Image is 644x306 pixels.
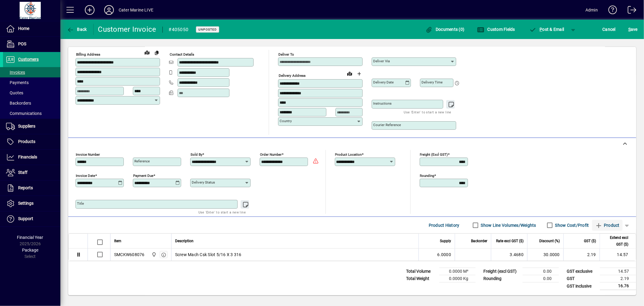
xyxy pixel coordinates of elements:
[198,209,246,216] mat-hint: Use 'Enter' to start a new line
[98,24,156,34] div: Customer Invoice
[523,268,559,275] td: 0.00
[421,80,443,84] mat-label: Delivery time
[17,235,43,240] span: Financial Year
[437,252,451,258] span: 6.0000
[260,152,282,157] mat-label: Order number
[18,155,37,159] span: Financials
[527,249,563,261] td: 30.0000
[604,1,617,21] a: Knowledge Base
[198,28,217,31] span: Unposted
[480,275,523,282] td: Rounding
[554,222,589,228] label: Show Cost/Profit
[18,57,39,62] span: Customers
[3,108,60,119] a: Communications
[404,109,451,116] mat-hint: Use 'Enter' to start a new line
[601,24,617,35] button: Cancel
[3,98,60,108] a: Backorders
[529,27,564,32] span: ost & Email
[175,252,242,258] span: Screw Mach Csk Slot 5/16 X 3 316
[480,222,536,228] label: Show Line Volumes/Weights
[142,47,152,57] a: View on map
[3,165,60,180] a: Staff
[18,201,34,206] span: Settings
[373,123,401,127] mat-label: Courier Reference
[600,249,636,261] td: 14.57
[592,220,623,231] button: Product
[18,170,27,175] span: Staff
[6,90,23,95] span: Quotes
[18,216,33,221] span: Support
[119,5,153,15] div: Cater Marine LIVE
[3,77,60,88] a: Payments
[67,27,87,32] span: Back
[424,24,466,35] button: Documents (0)
[3,67,60,77] a: Invoices
[3,88,60,98] a: Quotes
[114,238,121,244] span: Item
[280,119,292,123] mat-label: Country
[584,238,596,244] span: GST ($)
[564,282,600,290] td: GST inclusive
[623,1,636,21] a: Logout
[6,111,42,116] span: Communications
[169,25,189,34] div: #405050
[523,275,559,282] td: 0.00
[3,134,60,149] a: Products
[439,275,476,282] td: 0.0000 Kg
[175,238,194,244] span: Description
[18,41,26,46] span: POS
[191,152,202,157] mat-label: Sold by
[3,21,60,36] a: Home
[76,152,100,157] mat-label: Invoice number
[373,101,392,106] mat-label: Instructions
[628,24,638,34] span: ave
[600,268,636,275] td: 14.57
[539,238,560,244] span: Discount (%)
[18,124,35,129] span: Suppliers
[628,27,631,32] span: S
[3,181,60,196] a: Reports
[480,268,523,275] td: Freight (excl GST)
[420,152,448,157] mat-label: Freight (excl GST)
[60,24,94,35] app-page-header-button: Back
[439,268,476,275] td: 0.0000 M³
[354,69,364,79] button: Choose address
[133,174,153,178] mat-label: Payment due
[403,268,439,275] td: Total Volume
[603,24,616,34] span: Cancel
[22,248,38,252] span: Package
[373,80,394,84] mat-label: Delivery date
[403,275,439,282] td: Total Weight
[540,27,543,32] span: P
[345,69,354,78] a: View on map
[65,24,88,35] button: Back
[6,70,25,75] span: Invoices
[495,252,524,258] div: 3.4680
[440,238,451,244] span: Supply
[3,196,60,211] a: Settings
[477,27,515,32] span: Custom Fields
[420,174,434,178] mat-label: Rounding
[152,48,162,57] button: Copy to Delivery address
[192,180,215,184] mat-label: Delivery status
[425,27,465,32] span: Documents (0)
[526,24,567,35] button: Post & Email
[18,26,29,31] span: Home
[99,5,119,15] button: Profile
[18,139,35,144] span: Products
[3,37,60,52] a: POS
[426,220,462,231] button: Product History
[6,80,29,85] span: Payments
[278,52,294,57] mat-label: Deliver To
[476,24,517,35] button: Custom Fields
[335,152,362,157] mat-label: Product location
[429,220,460,230] span: Product History
[80,5,99,15] button: Add
[3,150,60,165] a: Financials
[18,185,33,190] span: Reports
[3,211,60,226] a: Support
[471,238,487,244] span: Backorder
[604,234,628,248] span: Extend excl GST ($)
[600,282,636,290] td: 16.76
[496,238,524,244] span: Rate excl GST ($)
